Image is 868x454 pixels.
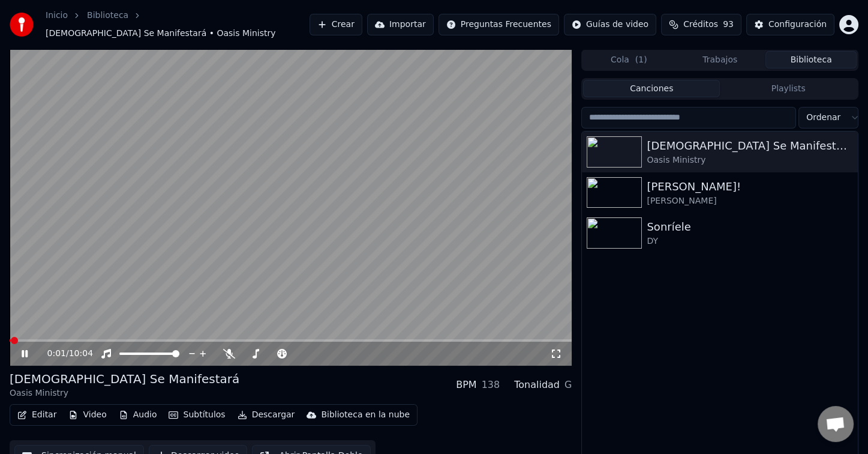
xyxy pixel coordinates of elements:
button: Crear [310,14,362,35]
span: 0:01 [47,348,66,360]
button: Configuración [746,14,834,35]
button: Canciones [583,80,720,97]
button: Guías de video [564,14,656,35]
div: BPM [456,378,476,392]
button: Subtítulos [164,407,230,423]
button: Editar [13,407,61,423]
div: Biblioteca en la nube [321,409,410,421]
button: Trabajos [674,51,765,68]
button: Biblioteca [765,51,857,68]
div: [PERSON_NAME]! [647,178,853,195]
span: Ordenar [806,112,840,124]
div: [DEMOGRAPHIC_DATA] Se Manifestará [647,138,853,154]
div: Configuración [768,19,827,31]
button: Preguntas Frecuentes [438,14,559,35]
div: 138 [482,378,500,392]
a: Inicio [46,10,68,22]
div: [PERSON_NAME] [647,195,853,207]
span: 93 [723,19,734,31]
div: Sonríele [647,219,853,235]
button: Playlists [720,80,857,97]
button: Créditos93 [661,14,741,35]
nav: breadcrumb [46,10,310,40]
a: Biblioteca [87,10,128,22]
div: Oasis Ministry [647,154,853,166]
div: DY [647,235,853,247]
button: Video [64,407,111,423]
div: [DEMOGRAPHIC_DATA] Se Manifestará [10,371,239,387]
button: Audio [114,407,162,423]
span: 10:04 [69,348,93,360]
div: Oasis Ministry [10,387,239,399]
div: G [564,378,572,392]
span: Créditos [683,19,718,31]
span: ( 1 ) [635,54,647,66]
div: / [47,348,76,360]
button: Descargar [233,407,300,423]
div: Chat abierto [818,406,854,442]
img: youka [10,13,34,37]
div: Tonalidad [514,378,560,392]
span: [DEMOGRAPHIC_DATA] Se Manifestará • Oasis Ministry [46,28,275,40]
button: Importar [367,14,434,35]
button: Cola [583,51,674,68]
